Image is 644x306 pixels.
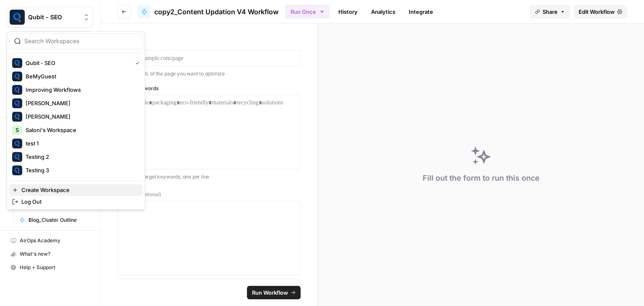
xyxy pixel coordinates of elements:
[117,70,301,78] p: Enter the URL of the page you want to optimize
[12,112,22,122] img: Sal Logo
[117,85,301,92] label: Target Keywords
[26,112,136,121] span: [PERSON_NAME]
[26,99,136,107] span: [PERSON_NAME]
[9,196,143,207] a: Log Out
[154,7,278,17] span: copy2_Content Updation V4 Workflow
[20,264,90,271] span: Help + Support
[26,166,136,174] span: Testing 3
[366,5,400,18] a: Analytics
[138,191,161,198] span: (Optional)
[7,7,93,28] button: Workspace: Qubit - SEO
[12,98,22,108] img: Sal Logo
[16,126,19,134] span: S
[26,153,136,161] span: Testing 2
[404,5,438,18] a: Integrate
[7,248,93,260] div: What's new?
[7,247,93,261] button: What's new?
[117,40,301,48] label: Target URL
[247,286,301,299] button: Run Workflow
[12,138,22,148] img: test 1 Logo
[12,85,22,95] img: Improving Workflows Logo
[16,213,93,227] a: Blog_Cluster Outline
[7,234,93,247] a: AirOps Academy
[26,72,136,80] span: BeMyGuest
[26,59,129,67] span: Qubit - SEO
[26,139,136,148] span: test 1
[285,5,330,19] button: Run Once
[21,197,136,206] span: Log Out
[12,71,22,81] img: BeMyGuest Logo
[10,10,25,25] img: Qubit - SEO Logo
[12,58,22,68] img: Qubit - SEO Logo
[12,152,22,162] img: Testing 2 Logo
[579,8,615,16] span: Edit Workflow
[28,13,79,21] span: Qubit - SEO
[26,86,136,94] span: Improving Workflows
[574,5,627,18] a: Edit Workflow
[21,186,136,194] span: Create Workspace
[12,165,22,175] img: Testing 3 Logo
[7,31,145,210] div: Workspace: Qubit - SEO
[20,237,90,244] span: AirOps Academy
[7,261,93,274] button: Help + Support
[26,126,136,134] span: Saloni's Workspace
[9,184,143,196] a: Create Workspace
[29,216,90,224] span: Blog_Cluster Outline
[117,173,301,181] p: Enter your target keywords, one per line
[530,5,570,18] button: Share
[543,8,558,16] span: Share
[423,172,540,184] div: Fill out the form to run this once
[117,191,301,198] label: Content
[333,5,363,18] a: History
[24,37,138,45] input: Search Workspaces
[138,5,278,18] a: copy2_Content Updation V4 Workflow
[252,288,288,297] span: Run Workflow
